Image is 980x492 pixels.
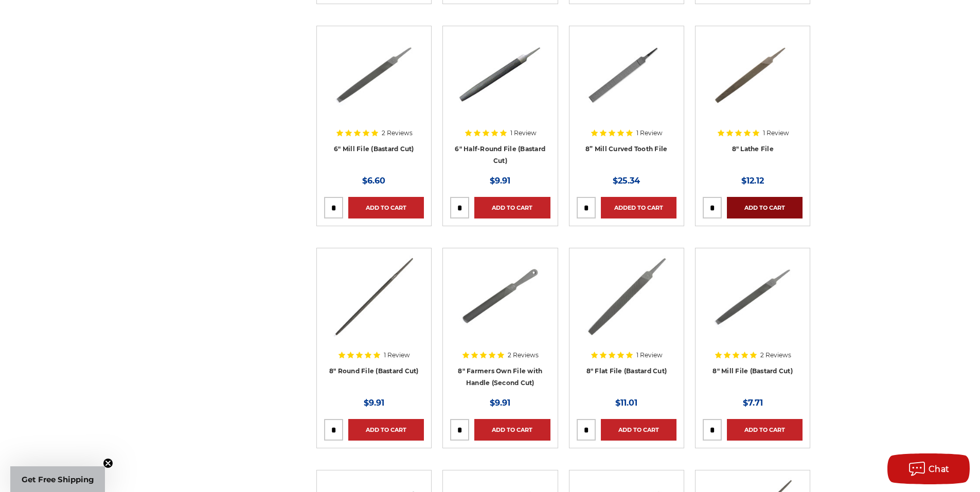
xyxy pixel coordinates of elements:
span: 1 Review [636,352,663,358]
span: 1 Review [384,352,410,358]
a: 8" Flat Bastard File [577,256,676,355]
a: Add to Cart [727,197,803,218]
a: Add to Cart [348,419,424,441]
img: 8 Inch Lathe File, Single Cut [711,33,794,116]
a: 6" Half-Round File (Bastard Cut) [455,145,545,165]
a: Add to Cart [727,419,803,441]
img: 6" Half round bastard file [459,33,541,116]
button: Close teaser [103,458,113,468]
span: 2 Reviews [760,352,791,358]
span: $11.01 [615,398,637,408]
a: 6" Half round bastard file [450,33,550,133]
span: 2 Reviews [382,130,413,136]
a: 8 Inch Lathe File, Single Cut [703,33,803,133]
a: 8" Mill File Bastard Cut [703,256,803,355]
div: Get Free ShippingClose teaser [10,466,105,492]
img: 8" Mill Curved Tooth File with Tang [585,33,668,116]
img: 8" Flat Bastard File [585,256,668,338]
a: 8" Round File (Bastard Cut) [329,367,419,375]
span: $9.91 [364,398,384,408]
span: 1 Review [763,130,789,136]
a: Added to Cart [601,197,676,218]
a: 8" Mill File (Bastard Cut) [712,367,793,375]
a: 8" Flat File (Bastard Cut) [586,367,667,375]
span: $9.91 [490,398,510,408]
img: 8 Inch Axe File with Handle [459,256,541,338]
a: 8" Farmers Own File with Handle (Second Cut) [458,367,542,387]
span: $25.34 [613,176,640,186]
span: $6.60 [362,176,385,186]
button: Chat [887,453,970,484]
span: $7.71 [743,398,763,408]
a: 8 Inch Round File Bastard Cut, Double Cut [324,256,424,355]
span: $12.12 [741,176,764,186]
img: 8" Mill File Bastard Cut [711,256,794,338]
a: 8" Mill Curved Tooth File with Tang [577,33,676,133]
span: 2 Reviews [508,352,539,358]
a: 8 Inch Axe File with Handle [450,256,550,355]
span: $9.91 [490,176,510,186]
a: 8” Mill Curved Tooth File [585,145,667,153]
a: 6" Mill File Bastard Cut [324,33,424,133]
a: Add to Cart [348,197,424,218]
span: 1 Review [636,130,663,136]
img: 6" Mill File Bastard Cut [333,33,415,116]
span: Chat [929,464,950,474]
a: Add to Cart [474,197,550,218]
span: Get Free Shipping [22,475,94,484]
img: 8 Inch Round File Bastard Cut, Double Cut [332,256,416,338]
a: Add to Cart [601,419,676,441]
a: Add to Cart [474,419,550,441]
a: 8" Lathe File [732,145,774,153]
a: 6" Mill File (Bastard Cut) [334,145,414,153]
span: 1 Review [510,130,537,136]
